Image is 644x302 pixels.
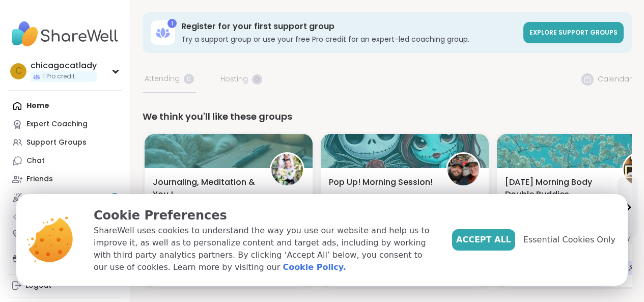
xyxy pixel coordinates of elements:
p: Cookie Preferences [94,206,436,225]
div: Chat [26,156,45,166]
span: Essential Cookies Only [523,234,615,246]
a: Explore support groups [523,22,624,43]
button: Accept All [452,229,515,251]
h3: Register for your first support group [181,21,517,32]
img: ShareWell Nav Logo [8,16,122,52]
div: Logout [25,281,51,291]
div: chicagocatlady [31,60,97,71]
a: Support Groups [8,133,122,152]
div: Support Groups [26,138,87,148]
img: Dom_F [447,154,479,185]
a: Friends [8,170,122,188]
a: Expert Coaching [8,115,122,133]
div: Activity [26,193,53,203]
span: Journaling, Meditation & You ! [153,176,259,201]
h3: Try a support group or use your free Pro credit for an expert-led coaching group. [181,34,517,44]
div: We think you'll like these groups [143,109,632,124]
img: JollyJessie38 [271,154,303,185]
a: Cookie Policy. [283,261,346,273]
span: [DATE] Morning Body Double Buddies [505,176,611,201]
span: 1 [114,194,116,202]
span: Explore support groups [529,28,618,37]
span: Accept All [456,234,511,246]
div: Friends [26,174,53,184]
div: Expert Coaching [26,119,88,129]
a: Chat [8,152,122,170]
span: Pop Up! Morning Session! [329,176,433,188]
a: Logout [8,277,122,295]
div: 1 [167,19,177,28]
p: ShareWell uses cookies to understand the way you use our website and help us to improve it, as we... [94,225,436,273]
span: c [15,65,22,78]
a: Activity1 [8,188,122,207]
span: 1 Pro credit [43,72,75,81]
